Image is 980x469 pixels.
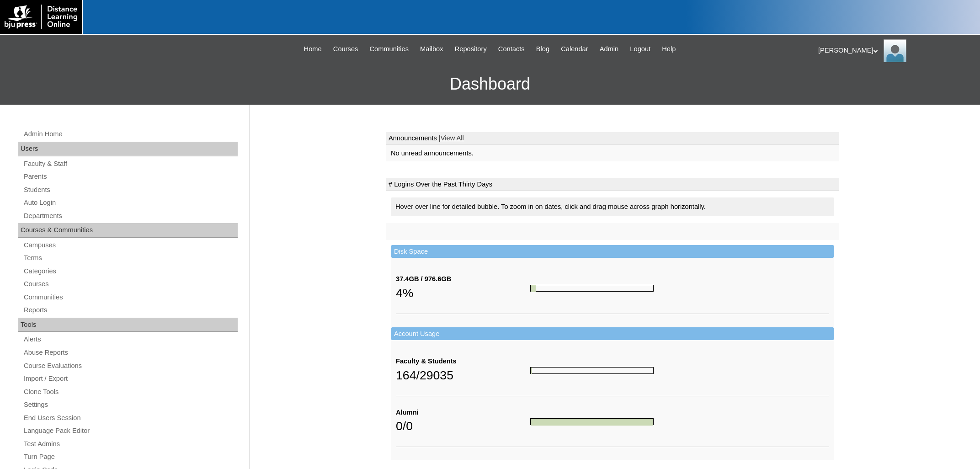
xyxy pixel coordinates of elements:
div: [PERSON_NAME] [818,39,971,62]
a: Students [23,184,238,196]
a: Turn Page [23,451,238,463]
span: Home [304,44,322,54]
a: Blog [532,44,554,54]
h3: Dashboard [5,64,975,105]
a: Communities [23,292,238,303]
a: Courses [329,44,363,54]
a: Terms [23,252,238,264]
a: Reports [23,304,238,316]
div: 0/0 [396,417,530,435]
span: Calendar [561,44,588,54]
span: Repository [455,44,487,54]
a: Alerts [23,334,238,345]
div: Users [18,142,238,156]
a: Language Pack Editor [23,425,238,437]
a: Abuse Reports [23,347,238,358]
a: View All [441,134,464,142]
div: 164/29035 [396,366,530,384]
div: Hover over line for detailed bubble. To zoom in on dates, click and drag mouse across graph horiz... [391,197,834,216]
div: Alumni [396,408,530,417]
div: Tools [18,318,238,332]
span: Communities [369,44,409,54]
a: Logout [625,44,655,54]
a: Repository [450,44,491,54]
div: Courses & Communities [18,223,238,238]
td: No unread announcements. [386,145,839,162]
a: Calendar [556,44,592,54]
img: logo-white.png [5,5,77,29]
span: Help [662,44,676,54]
span: Logout [630,44,650,54]
a: Communities [365,44,413,54]
a: Categories [23,266,238,277]
a: Admin [595,44,623,54]
a: Course Evaluations [23,360,238,372]
a: Import / Export [23,373,238,384]
span: Contacts [498,44,525,54]
a: Parents [23,171,238,182]
td: Disk Space [391,245,834,258]
a: Campuses [23,240,238,251]
a: Courses [23,278,238,290]
img: Pam Miller / Distance Learning Online Staff [884,39,906,62]
a: Clone Tools [23,386,238,398]
td: Announcements | [386,132,839,145]
td: # Logins Over the Past Thirty Days [386,178,839,191]
a: Home [299,44,326,54]
a: Departments [23,210,238,222]
a: Test Admins [23,438,238,450]
a: Faculty & Staff [23,158,238,170]
div: 37.4GB / 976.6GB [396,274,530,284]
span: Blog [536,44,549,54]
span: Courses [333,44,358,54]
td: Account Usage [391,327,834,341]
span: Admin [600,44,619,54]
span: Mailbox [420,44,443,54]
a: Auto Login [23,197,238,208]
a: Admin Home [23,128,238,140]
a: End Users Session [23,412,238,424]
a: Help [657,44,680,54]
a: Settings [23,399,238,410]
div: Faculty & Students [396,357,530,366]
div: 4% [396,284,530,302]
a: Contacts [494,44,529,54]
a: Mailbox [415,44,448,54]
